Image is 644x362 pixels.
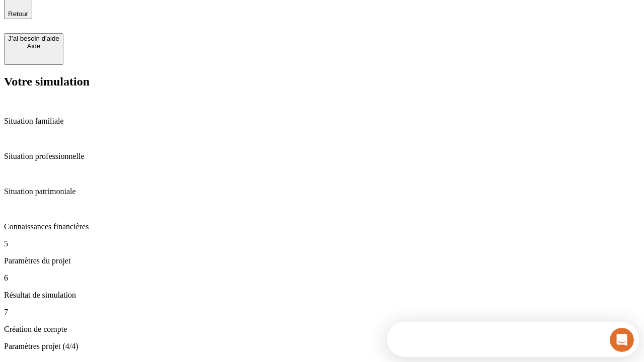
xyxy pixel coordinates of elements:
p: Situation professionnelle [4,152,640,161]
p: Résultat de simulation [4,291,640,300]
div: J’ai besoin d'aide [8,35,59,42]
iframe: Intercom live chat discovery launcher [387,322,639,357]
h2: Votre simulation [4,75,640,88]
p: Création de compte [4,325,640,334]
p: Paramètres du projet [4,256,640,265]
div: Aide [8,42,59,50]
p: Paramètres projet (4/4) [4,342,640,351]
p: Connaissances financières [4,222,640,231]
p: Situation familiale [4,117,640,126]
span: Retour [8,10,28,18]
p: Situation patrimoniale [4,187,640,196]
p: 5 [4,239,640,248]
p: 6 [4,274,640,283]
button: J’ai besoin d'aideAide [4,33,63,65]
p: 7 [4,308,640,317]
iframe: Intercom live chat [610,328,634,352]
